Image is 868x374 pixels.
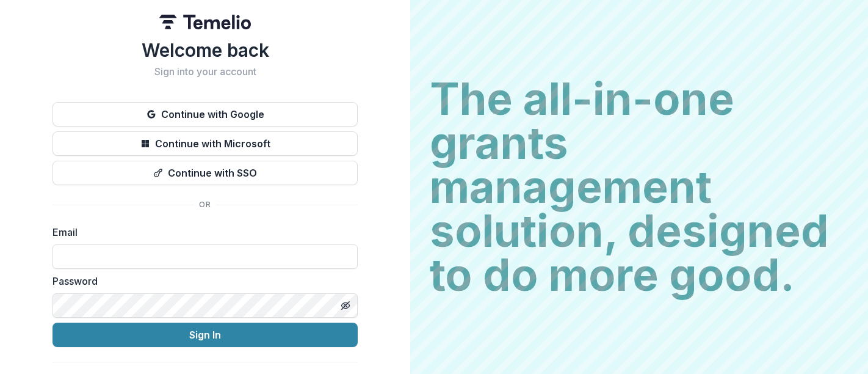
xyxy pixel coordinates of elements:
h1: Welcome back [52,39,358,61]
button: Toggle password visibility [336,296,355,315]
button: Continue with Google [52,102,358,127]
label: Password [52,274,350,288]
label: Email [52,225,350,240]
button: Continue with SSO [52,161,358,185]
button: Sign In [52,323,358,347]
h2: Sign into your account [52,66,358,78]
img: Temelio [159,15,251,29]
button: Continue with Microsoft [52,131,358,156]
